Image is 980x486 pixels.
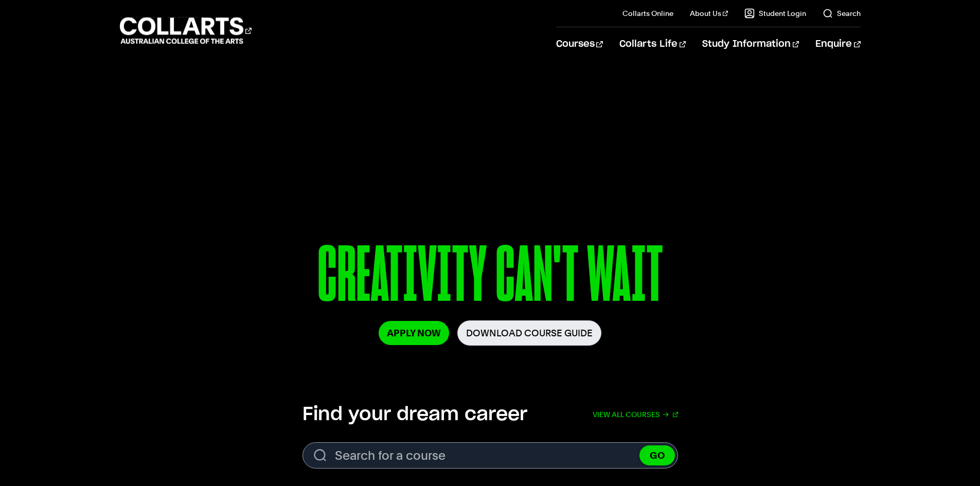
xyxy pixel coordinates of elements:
a: Enquire [815,27,860,61]
input: Search for a course [302,442,678,469]
a: Search [823,8,861,19]
a: View all courses [593,403,678,426]
a: Collarts Online [622,8,673,19]
h2: Find your dream career [302,403,527,426]
a: Student Login [744,8,806,19]
a: Study Information [702,27,799,61]
button: GO [639,445,675,465]
div: Go to homepage [120,16,252,45]
p: CREATIVITY CAN'T WAIT [203,236,777,320]
a: Courses [556,27,603,61]
form: Search [302,442,678,469]
a: Apply Now [379,321,449,345]
a: Collarts Life [619,27,686,61]
a: Download Course Guide [457,320,601,346]
a: About Us [690,8,728,19]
